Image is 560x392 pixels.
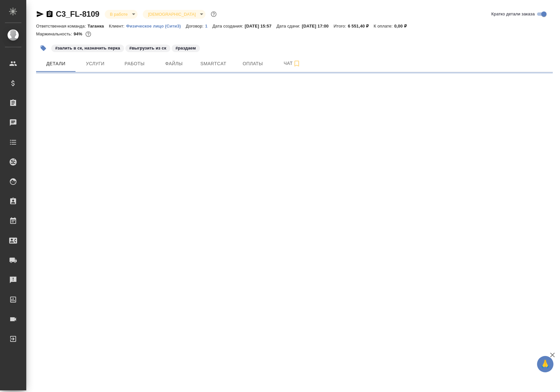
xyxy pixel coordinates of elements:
[186,24,205,29] p: Договор:
[212,24,245,29] p: Дата создания:
[125,45,171,50] span: выгрузить из ск
[537,356,553,372] button: 🙏
[276,24,302,29] p: Дата сдачи:
[51,45,125,50] span: залить в ск, назначить перка
[119,60,150,68] span: Работы
[540,357,551,371] span: 🙏
[79,60,111,68] span: Услуги
[198,60,229,68] span: Smartcat
[126,24,186,29] p: Физическое лицо (Сити3)
[36,24,88,29] p: Ответственная команда:
[108,11,130,17] button: В работе
[491,11,535,17] span: Кратко детали заказа
[74,31,84,36] p: 94%
[88,24,109,29] p: Таганка
[237,60,269,68] span: Оплаты
[348,24,374,29] p: 6 551,40 ₽
[36,10,44,18] button: Скопировать ссылку для ЯМессенджера
[126,23,186,29] a: Физическое лицо (Сити3)
[55,45,120,51] p: #залить в ск, назначить перка
[105,10,138,19] div: В работе
[176,45,196,51] p: #раздаем
[36,41,51,55] button: Добавить тэг
[56,10,99,18] a: C3_FL-8109
[158,60,190,68] span: Файлы
[205,24,212,29] p: 1
[245,24,277,29] p: [DATE] 15:57
[276,59,308,68] span: Чат
[171,45,201,50] span: раздаем
[40,60,72,68] span: Детали
[205,23,212,29] a: 1
[209,10,218,18] button: Доп статусы указывают на важность/срочность заказа
[334,24,348,29] p: Итого:
[293,60,301,68] svg: Подписаться
[394,24,412,29] p: 0,00 ₽
[36,31,74,36] p: Маржинальность:
[84,30,93,38] button: 320.00 RUB;
[129,45,166,51] p: #выгрузить из ск
[143,10,205,19] div: В работе
[302,24,334,29] p: [DATE] 17:00
[374,24,394,29] p: К оплате:
[146,11,198,17] button: [DEMOGRAPHIC_DATA]
[46,10,54,18] button: Скопировать ссылку
[109,24,126,29] p: Клиент:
